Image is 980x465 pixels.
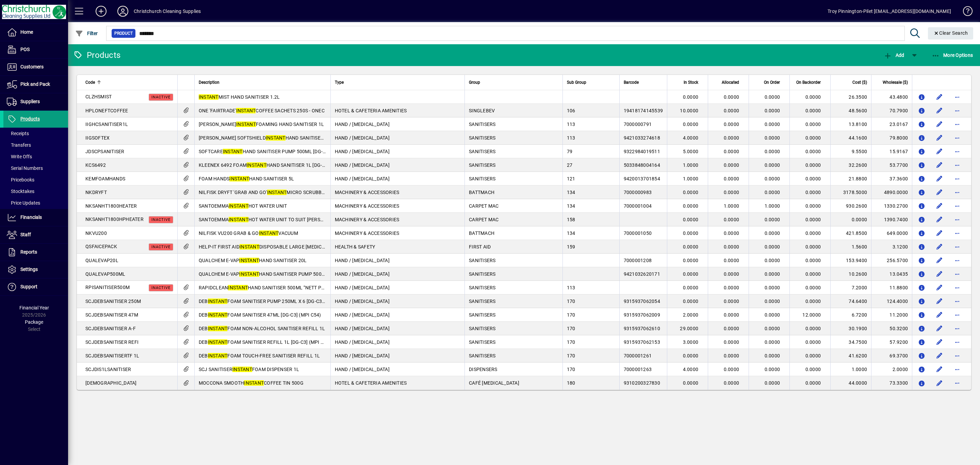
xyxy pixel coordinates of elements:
[724,217,739,222] span: 0.0000
[20,81,50,87] span: Pick and Pack
[871,213,912,226] td: 1390.7400
[765,230,780,236] span: 0.0000
[683,162,699,168] span: 1.0000
[73,27,100,39] button: Filter
[469,230,494,236] span: BATTMACH
[85,149,125,154] span: JDSCPSANITISER
[151,218,170,222] span: Inactive
[335,79,344,86] span: Type
[335,108,407,113] span: HOTEL & CAFETERIA AMENITIES
[223,149,243,154] em: INSTANT
[3,76,68,93] a: Pick and Pack
[683,258,699,263] span: 0.0000
[830,213,871,226] td: 0.0000
[724,230,739,236] span: 0.0000
[765,176,780,181] span: 0.0000
[952,378,963,388] button: More options
[567,149,573,154] span: 79
[228,285,248,290] em: INSTANT
[469,135,496,141] span: SANITISERS
[85,108,128,113] span: HPLONEFTCOFFEE
[952,187,963,198] button: More options
[952,105,963,116] button: More options
[85,217,144,222] span: NKSANHT1800HPHEATER
[871,240,912,254] td: 3.1200
[335,135,390,141] span: HAND / [MEDICAL_DATA]
[20,249,37,255] span: Reports
[765,135,780,141] span: 0.0000
[567,79,615,86] div: Sub Group
[724,108,739,113] span: 0.0000
[765,122,780,127] span: 0.0000
[805,135,821,141] span: 0.0000
[684,79,698,86] span: In Stock
[934,160,945,171] button: Edit
[469,162,496,168] span: SANITISERS
[7,142,31,148] span: Transfers
[624,79,663,86] div: Barcode
[930,49,975,61] button: More Options
[952,364,963,375] button: More options
[199,271,329,277] span: QUALCHEM E-VAP HAND SANITISER PUMP 500ML
[567,79,586,86] span: Sub Group
[567,176,575,181] span: 121
[952,132,963,143] button: More options
[7,189,34,194] span: Stocktakes
[335,230,399,236] span: MACHINERY & ACCESSORIES
[680,108,698,113] span: 10.0000
[85,190,107,195] span: NKDRYFT
[151,245,170,249] span: Inactive
[469,122,496,127] span: SANITISERS
[884,52,904,58] span: Add
[624,79,639,86] span: Barcode
[934,378,945,388] button: Edit
[85,79,173,86] div: Code
[469,217,499,222] span: CARPET MAC
[765,190,780,195] span: 0.0000
[199,122,324,127] span: [PERSON_NAME] FOAMING HAND SANITISER 1L
[724,176,739,181] span: 0.0000
[805,258,821,263] span: 0.0000
[932,52,973,58] span: More Options
[934,323,945,334] button: Edit
[671,79,704,86] div: In Stock
[724,122,739,127] span: 0.0000
[199,285,333,290] span: RAPIDCLEAN HAND SANITISER 500ML "NETT PRICE"
[7,154,32,159] span: Write Offs
[239,271,259,277] em: INSTANT
[805,271,821,277] span: 0.0000
[871,186,912,199] td: 4890.0000
[75,31,98,36] span: Filter
[567,203,575,209] span: 134
[805,122,821,127] span: 0.0000
[567,190,575,195] span: 134
[90,5,112,17] button: Add
[85,203,137,209] span: NKSANHT1800HEATER
[934,146,945,157] button: Edit
[624,176,660,181] span: 9420013701854
[952,228,963,239] button: More options
[934,92,945,102] button: Edit
[882,49,906,61] button: Add
[683,190,699,195] span: 0.0000
[469,203,499,209] span: CARPET MAC
[199,176,294,181] span: FOAM HANDS HAND SANITISER 5L
[805,217,821,222] span: 0.0000
[567,217,575,222] span: 158
[624,108,663,113] span: 19418174145539
[259,230,279,236] em: INSTANT
[683,94,699,100] span: 0.0000
[7,200,40,206] span: Price Updates
[624,271,660,277] span: 9421032620171
[335,203,399,209] span: MACHINERY & ACCESSORIES
[3,24,68,41] a: Home
[335,79,460,86] div: Type
[765,162,780,168] span: 0.0000
[199,108,325,113] span: ONE 'FAIRTRADE' COFFEE SACHETS 250S - ONEC
[20,47,30,52] span: POS
[764,79,780,86] span: On Order
[85,230,107,236] span: NKVU200
[830,199,871,213] td: 930.2600
[683,149,699,154] span: 5.0000
[335,122,390,127] span: HAND / [MEDICAL_DATA]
